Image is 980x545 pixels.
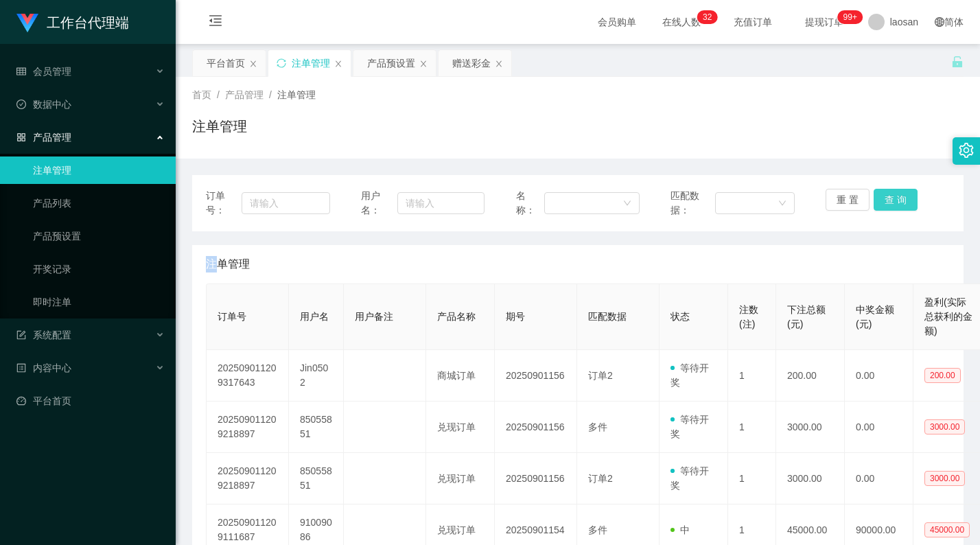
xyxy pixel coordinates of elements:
span: / [217,89,220,100]
span: 注单管理 [277,89,316,100]
td: 1 [728,402,776,453]
td: 商城订单 [426,350,495,402]
i: 图标: close [495,60,503,68]
button: 查 询 [874,189,918,211]
span: 内容中心 [16,362,71,373]
td: 20250901156 [495,453,577,505]
td: 1 [728,350,776,402]
h1: 工作台代理端 [47,1,129,45]
span: 注数(注) [739,304,758,329]
td: 兑现订单 [426,402,495,453]
span: 在线人数 [655,17,708,27]
span: 多件 [588,524,607,535]
td: 202509011209317643 [207,350,289,402]
a: 工作台代理端 [16,16,129,27]
span: 数据中心 [16,99,71,110]
span: 3000.00 [924,471,965,486]
span: 会员管理 [16,66,71,77]
input: 请输入 [397,192,485,214]
span: 名称： [516,189,544,218]
span: 用户名： [361,189,397,218]
span: 等待开奖 [670,362,709,388]
td: Jin0502 [289,350,344,402]
span: 匹配数据 [588,311,627,322]
span: 状态 [670,311,690,322]
span: 产品管理 [225,89,264,100]
span: 订单号： [206,189,242,218]
div: 产品预设置 [367,50,415,76]
td: 20250901156 [495,350,577,402]
span: 3000.00 [924,419,965,434]
td: 0.00 [845,453,913,505]
span: 充值订单 [727,17,779,27]
button: 重 置 [826,189,870,211]
a: 注单管理 [33,156,165,184]
input: 请输入 [242,192,330,214]
span: / [269,89,272,100]
span: 200.00 [924,368,961,383]
i: 图标: form [16,330,26,340]
span: 匹配数据： [670,189,714,218]
h1: 注单管理 [192,116,247,137]
span: 首页 [192,89,211,100]
td: 3000.00 [776,402,845,453]
i: 图标: global [935,17,944,27]
span: 订单2 [588,370,613,381]
i: 图标: check-circle-o [16,100,26,109]
td: 兑现订单 [426,453,495,505]
a: 开奖记录 [33,255,165,283]
span: 系统配置 [16,329,71,340]
a: 图标: dashboard平台首页 [16,387,165,415]
td: 20250901156 [495,402,577,453]
span: 用户备注 [355,311,393,322]
span: 提现订单 [798,17,850,27]
i: 图标: close [334,60,342,68]
i: 图标: table [16,67,26,76]
a: 即时注单 [33,288,165,316]
div: 平台首页 [207,50,245,76]
span: 45000.00 [924,522,970,537]
span: 订单号 [218,311,246,322]
a: 产品列表 [33,189,165,217]
p: 2 [708,10,712,24]
span: 中 [670,524,690,535]
i: 图标: setting [959,143,974,158]
span: 中奖金额(元) [856,304,894,329]
td: 0.00 [845,350,913,402]
i: 图标: unlock [951,56,964,68]
span: 期号 [506,311,525,322]
i: 图标: down [623,199,631,209]
sup: 32 [697,10,717,24]
span: 盈利(实际总获利的金额) [924,297,972,336]
sup: 1045 [838,10,863,24]
span: 等待开奖 [670,465,709,491]
td: 1 [728,453,776,505]
td: 85055851 [289,453,344,505]
td: 202509011209218897 [207,453,289,505]
i: 图标: appstore-o [16,132,26,142]
span: 订单2 [588,473,613,484]
span: 下注总额(元) [787,304,826,329]
span: 产品名称 [437,311,476,322]
a: 产品预设置 [33,222,165,250]
td: 85055851 [289,402,344,453]
p: 3 [703,10,708,24]
i: 图标: profile [16,363,26,373]
i: 图标: close [419,60,428,68]
i: 图标: sync [277,58,286,68]
td: 3000.00 [776,453,845,505]
img: logo.9652507e.png [16,14,38,33]
span: 产品管理 [16,132,71,143]
span: 注单管理 [206,256,250,272]
td: 200.00 [776,350,845,402]
td: 0.00 [845,402,913,453]
i: 图标: close [249,60,257,68]
div: 注单管理 [292,50,330,76]
span: 等待开奖 [670,414,709,439]
span: 用户名 [300,311,329,322]
i: 图标: menu-fold [192,1,239,45]
div: 赠送彩金 [452,50,491,76]
td: 202509011209218897 [207,402,289,453]
i: 图标: down [778,199,786,209]
span: 多件 [588,421,607,432]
